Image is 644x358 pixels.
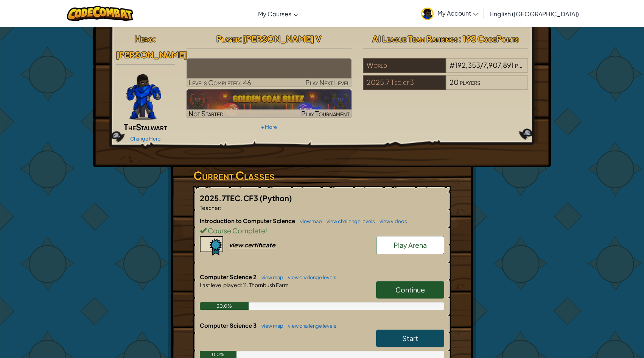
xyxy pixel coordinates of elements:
img: CodeCombat logo [67,6,133,21]
a: World#192,353/7,907,891players [363,66,528,74]
span: : 193 CodePoints [458,33,519,44]
span: The [124,122,136,132]
span: ! [265,226,267,235]
span: : [240,33,243,44]
a: view certificate [200,241,275,249]
span: : [153,33,156,44]
a: My Account [417,2,482,25]
span: [PERSON_NAME] V [243,33,321,44]
a: Play Next Level [187,58,352,87]
div: 20.0% [200,302,249,310]
span: 192,353 [455,61,480,69]
span: Not Started [188,109,224,118]
img: Gordon-selection-pose.png [126,74,161,120]
a: My Courses [254,3,302,24]
span: 20 [450,78,459,86]
span: Computer Science 3 [200,322,258,329]
a: view map [258,323,283,329]
span: Play Tournament [301,109,350,118]
a: Change Hero [130,136,161,142]
a: 2025.7 Tec.cf320players [363,83,528,91]
a: view challenge levels [284,274,336,280]
span: 7,907,891 [483,61,514,69]
span: Teacher [200,204,220,211]
span: 2025.7TEC.CF3 [200,193,260,203]
div: view certificate [229,241,275,249]
span: players [515,61,535,69]
span: / [480,61,483,69]
span: : [220,204,221,211]
a: view map [296,218,322,224]
img: avatar [421,8,434,20]
span: Course Complete [207,226,265,235]
a: view challenge levels [323,218,375,224]
span: Hero [135,33,153,44]
span: # [450,61,455,69]
a: Not StartedPlay Tournament [187,89,352,118]
span: Computer Science 2 [200,273,258,280]
img: certificate-icon.png [200,236,223,256]
img: Golden Goal [187,89,352,118]
span: My Account [437,9,478,17]
div: 2025.7 Tec.cf3 [363,75,445,90]
span: My Courses [258,10,291,18]
span: Play Next Level [305,78,350,87]
span: Start [402,334,418,342]
a: + More [261,124,277,130]
span: AI League Team Rankings [372,33,458,44]
span: Player [216,33,240,44]
span: 11. [242,281,248,288]
a: view videos [376,218,407,224]
span: Levels Completed: 46 [188,78,251,87]
span: Stalwart [136,122,167,132]
span: : [241,281,242,288]
a: view map [258,274,283,280]
span: Thornbush Farm [248,281,289,288]
span: Introduction to Computer Science [200,217,296,224]
h3: Current Classes [193,167,451,184]
span: Continue [395,285,425,294]
span: (Python) [260,193,292,203]
span: Play Arena [394,241,427,249]
span: Last level played [200,281,241,288]
a: English ([GEOGRAPHIC_DATA]) [486,3,583,24]
a: view challenge levels [284,323,336,329]
span: [PERSON_NAME] [116,49,187,60]
span: English ([GEOGRAPHIC_DATA]) [490,10,579,18]
span: players [460,78,480,86]
div: World [363,58,445,73]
